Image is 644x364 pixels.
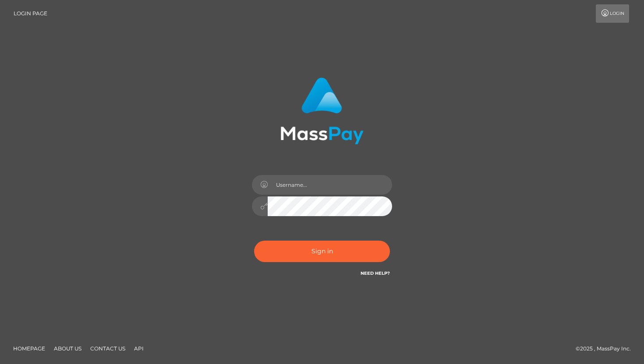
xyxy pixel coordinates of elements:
a: Need Help? [361,270,390,276]
a: Login [596,4,629,23]
a: API [131,342,147,355]
img: MassPay Login [280,77,364,144]
input: Username... [268,175,392,195]
a: About Us [50,342,85,355]
a: Login Page [14,4,47,23]
div: © 2025 , MassPay Inc. [576,344,637,353]
button: Sign in [254,241,390,262]
a: Homepage [10,342,49,355]
a: Contact Us [87,342,129,355]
